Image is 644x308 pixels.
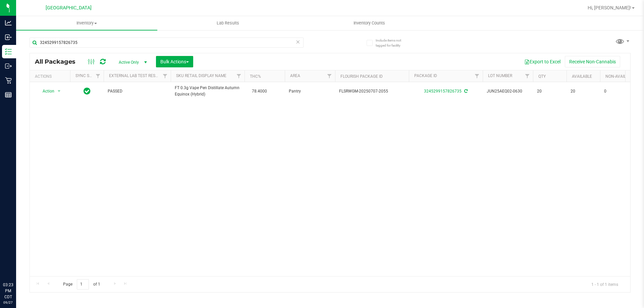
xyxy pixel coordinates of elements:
a: Filter [93,70,104,82]
span: In Sync [84,86,91,96]
input: Search Package ID, Item Name, SKU, Lot or Part Number... [30,38,304,48]
p: 03:23 PM CDT [3,282,13,300]
button: Bulk Actions [156,56,193,67]
div: Actions [35,74,67,79]
span: Action [37,86,55,96]
span: [GEOGRAPHIC_DATA] [46,5,92,11]
span: All Packages [35,58,82,65]
p: 09/27 [3,300,13,305]
span: 20 [537,88,562,95]
a: Filter [472,70,483,82]
a: Filter [160,70,171,82]
span: Clear [296,38,300,46]
inline-svg: Reports [5,91,12,98]
a: Sync Status [75,73,101,78]
a: Available [572,74,592,79]
a: 3245299157826735 [424,89,462,94]
a: Sku Retail Display Name [176,73,226,78]
span: FLSRWGM-20250707-2055 [339,88,405,95]
span: JUN25AEQ02-0630 [487,88,529,95]
a: Filter [233,70,245,82]
a: Non-Available [605,74,635,79]
a: Package ID [414,73,437,78]
inline-svg: Inventory [5,48,12,55]
span: PASSED [108,88,167,95]
iframe: Resource center [7,254,27,274]
span: Hi, [PERSON_NAME]! [588,5,631,10]
a: THC% [250,74,261,79]
button: Receive Non-Cannabis [565,56,620,67]
a: Flourish Package ID [340,74,383,79]
a: Filter [522,70,533,82]
span: Page of 1 [57,279,106,290]
a: Qty [538,74,546,79]
inline-svg: Analytics [5,19,12,26]
button: Export to Excel [520,56,565,67]
span: Inventory Counts [344,20,394,26]
a: Lot Number [488,73,512,78]
span: 0 [604,88,630,95]
span: select [55,86,63,96]
a: Inventory Counts [299,16,440,30]
inline-svg: Inbound [5,34,12,41]
span: 1 - 1 of 1 items [586,279,624,289]
span: Include items not tagged for facility [376,38,409,48]
a: Filter [324,70,335,82]
span: Pantry [289,88,331,95]
span: Sync from Compliance System [463,89,468,94]
span: 20 [571,88,596,95]
a: Inventory [16,16,157,30]
a: External Lab Test Result [109,73,162,78]
span: Inventory [16,20,157,26]
span: 78.4000 [249,86,270,96]
input: 1 [77,279,89,290]
inline-svg: Outbound [5,63,12,69]
a: Lab Results [157,16,299,30]
span: Lab Results [208,20,248,26]
a: Area [290,73,300,78]
inline-svg: Retail [5,77,12,84]
span: FT 0.3g Vape Pen Distillate Autumn Equinox (Hybrid) [175,85,240,98]
span: Bulk Actions [160,59,189,64]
